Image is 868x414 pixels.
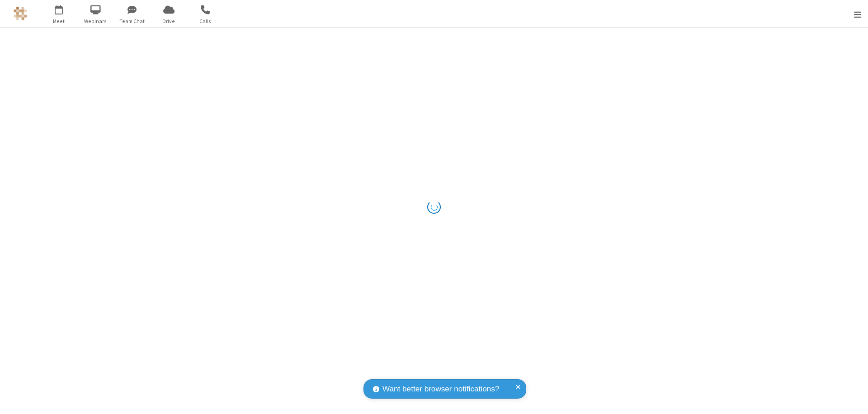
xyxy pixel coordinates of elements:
[189,17,222,25] span: Calls
[79,17,113,25] span: Webinars
[14,7,27,20] img: QA Selenium DO NOT DELETE OR CHANGE
[115,17,149,25] span: Team Chat
[152,17,186,25] span: Drive
[382,383,499,395] span: Want better browser notifications?
[42,17,76,25] span: Meet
